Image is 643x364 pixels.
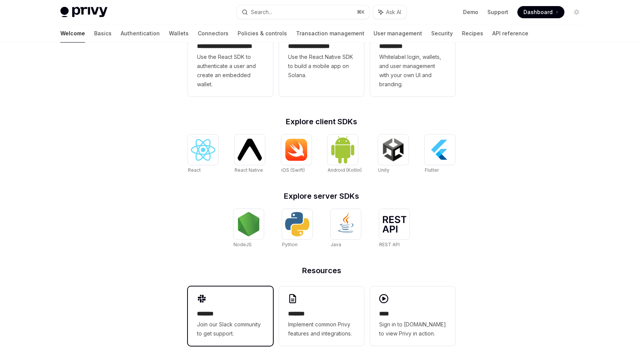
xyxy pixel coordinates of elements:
[334,212,358,236] img: Java
[523,8,553,16] span: Dashboard
[379,320,446,338] span: Sign in to [DOMAIN_NAME] to view Privy in action.
[235,167,263,173] span: React Native
[571,6,583,18] button: Toggle dark mode
[282,209,312,248] a: PythonPython
[169,24,189,43] a: Wallets
[386,8,401,16] span: Ask AI
[331,135,355,164] img: Android (Kotlin)
[285,212,309,236] img: Python
[463,8,478,16] a: Demo
[379,242,400,247] span: REST API
[279,286,364,346] a: **** **Implement common Privy features and integrations.
[121,24,160,43] a: Authentication
[328,167,362,173] span: Android (Kotlin)
[60,7,107,17] img: light logo
[370,19,455,97] a: **** *****Whitelabel login, wallets, and user management with your own UI and branding.
[370,286,455,346] a: ****Sign in to [DOMAIN_NAME] to view Privy in action.
[517,6,564,18] a: Dashboard
[373,5,407,19] button: Ask AI
[328,135,362,174] a: Android (Kotlin)Android (Kotlin)
[462,24,483,43] a: Recipes
[296,24,364,43] a: Transaction management
[94,24,112,43] a: Basics
[284,138,309,161] img: iOS (Swift)
[492,24,528,43] a: API reference
[188,135,218,174] a: ReactReact
[188,286,273,346] a: **** **Join our Slack community to get support.
[487,8,508,16] a: Support
[188,167,201,173] span: React
[425,167,439,173] span: Flutter
[282,242,298,247] span: Python
[233,242,252,247] span: NodeJS
[378,135,408,174] a: UnityUnity
[236,212,261,236] img: NodeJS
[197,320,264,338] span: Join our Slack community to get support.
[379,209,410,248] a: REST APIREST API
[238,139,262,160] img: React Native
[428,138,452,162] img: Flutter
[197,52,264,89] span: Use the React SDK to authenticate a user and create an embedded wallet.
[188,192,455,200] h2: Explore server SDKs
[191,139,215,161] img: React
[374,24,422,43] a: User management
[238,24,287,43] a: Policies & controls
[188,267,455,274] h2: Resources
[281,167,305,173] span: iOS (Swift)
[357,9,365,15] span: ⌘ K
[251,8,272,17] div: Search...
[431,24,453,43] a: Security
[331,242,341,247] span: Java
[381,138,405,162] img: Unity
[279,19,364,97] a: **** **** **** ***Use the React Native SDK to build a mobile app on Solana.
[288,52,355,80] span: Use the React Native SDK to build a mobile app on Solana.
[60,24,85,43] a: Welcome
[198,24,229,43] a: Connectors
[236,5,369,19] button: Search...⌘K
[331,209,361,248] a: JavaJava
[382,216,407,233] img: REST API
[281,135,312,174] a: iOS (Swift)iOS (Swift)
[378,167,389,173] span: Unity
[288,320,355,338] span: Implement common Privy features and integrations.
[379,52,446,89] span: Whitelabel login, wallets, and user management with your own UI and branding.
[425,135,455,174] a: FlutterFlutter
[235,135,265,174] a: React NativeReact Native
[188,118,455,125] h2: Explore client SDKs
[233,209,264,248] a: NodeJSNodeJS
